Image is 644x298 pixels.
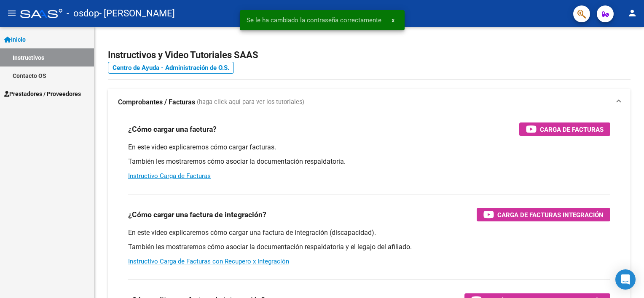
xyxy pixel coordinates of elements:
p: También les mostraremos cómo asociar la documentación respaldatoria. [128,157,610,166]
span: Inicio [4,35,26,44]
span: - osdop [67,4,99,23]
strong: Comprobantes / Facturas [118,98,195,107]
h2: Instructivos y Video Tutoriales SAAS [108,47,631,63]
span: Carga de Facturas Integración [497,210,604,220]
button: x [385,13,401,28]
a: Instructivo Carga de Facturas con Recupero x Integración [128,258,289,265]
a: Instructivo Carga de Facturas [128,172,211,180]
button: Carga de Facturas [519,122,610,136]
span: Se le ha cambiado la contraseña correctamente [247,16,381,24]
span: (haga click aquí para ver los tutoriales) [197,98,304,107]
span: x [392,16,394,24]
h3: ¿Cómo cargar una factura? [128,123,217,135]
button: Carga de Facturas Integración [477,208,610,221]
mat-icon: person [627,8,637,18]
span: Carga de Facturas [540,124,604,135]
a: Centro de Ayuda - Administración de O.S. [108,62,234,74]
h3: ¿Cómo cargar una factura de integración? [128,209,266,221]
mat-icon: menu [7,8,17,18]
mat-expansion-panel-header: Comprobantes / Facturas (haga click aquí para ver los tutoriales) [108,89,631,116]
p: En este video explicaremos cómo cargar una factura de integración (discapacidad). [128,228,610,237]
p: También les mostraremos cómo asociar la documentación respaldatoria y el legajo del afiliado. [128,242,610,252]
span: - [PERSON_NAME] [99,4,175,23]
div: Open Intercom Messenger [615,269,636,290]
span: Prestadores / Proveedores [4,89,81,98]
p: En este video explicaremos cómo cargar facturas. [128,143,610,152]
